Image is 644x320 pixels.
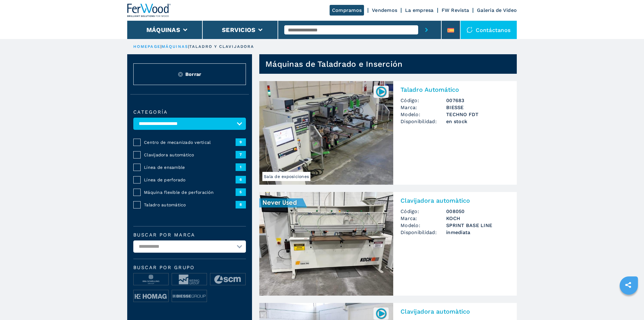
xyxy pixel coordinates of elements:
img: 006163 [375,308,387,319]
img: image [134,290,168,302]
span: Marca: [401,215,446,222]
h3: 007683 [446,97,509,104]
img: image [210,273,245,286]
span: 5 [236,188,246,196]
span: Disponibilidad: [401,118,446,125]
a: FW Revista [442,7,469,13]
img: image [172,290,207,302]
span: | [160,44,162,49]
label: categoría [133,110,246,115]
span: 9 [236,138,246,146]
span: Código: [401,208,446,215]
button: submit-button [418,21,435,39]
img: image [172,273,207,286]
span: 7 [236,151,246,158]
h3: SPRINT BASE LINE [446,222,509,229]
span: en stock [446,118,509,125]
span: Disponibilidad: [401,229,446,236]
div: Contáctanos [460,21,517,39]
button: Servicios [222,26,255,34]
span: Máquina flexible de perforación [144,189,236,195]
h2: Clavijadora automàtico [401,197,509,204]
span: 6 [236,176,246,183]
span: inmediata [446,229,509,236]
span: Centro de mecanizado vertical [144,139,236,145]
h3: BIESSE [446,104,509,111]
a: Clavijadora automàtico KOCH SPRINT BASE LINEClavijadora automàticoCódigo:008050Marca:KOCHModelo:S... [259,192,517,296]
img: Clavijadora automàtico KOCH SPRINT BASE LINE [259,192,393,296]
h3: KOCH [446,215,509,222]
span: Línea de ensamble [144,164,236,170]
a: Compramos [330,5,364,16]
span: 1 [236,163,246,171]
a: sharethis [621,277,636,293]
button: ResetBorrar [133,63,246,85]
h2: Taladro Automático [401,86,509,93]
img: Taladro Automático BIESSE TECHNO FDT [259,81,393,185]
span: Buscar por grupo [133,265,246,270]
h1: Máquinas de Taladrado e Inserción [265,59,402,69]
button: Máquinas [146,26,180,34]
span: Borrar [185,71,201,78]
a: Vendemos [372,7,397,13]
span: Clavijadora automàtico [144,152,236,158]
label: Buscar por marca [133,233,246,237]
span: 8 [236,201,246,208]
span: Modelo: [401,222,446,229]
span: Línea de perforado [144,177,236,183]
h3: TECHNO FDT [446,111,509,118]
a: HOMEPAGE [133,44,160,49]
a: Galeria de Video [477,7,517,13]
span: Código: [401,97,446,104]
span: | [188,44,189,49]
p: taladro y clavijadora [189,44,254,49]
h3: 008050 [446,208,509,215]
a: máquinas [162,44,188,49]
img: Ferwood [127,4,171,17]
span: Modelo: [401,111,446,118]
span: Marca: [401,104,446,111]
span: Sala de exposiciones [262,172,310,181]
span: Taladro automático [144,202,236,208]
img: 007683 [375,86,387,98]
img: Contáctanos [467,27,473,33]
a: La empresa [405,7,434,13]
a: Taladro Automático BIESSE TECHNO FDTSala de exposiciones007683Taladro AutomáticoCódigo:007683Marc... [259,81,517,185]
h2: Clavijadora automàtico [401,308,509,315]
img: image [134,273,168,286]
img: Reset [178,72,183,77]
